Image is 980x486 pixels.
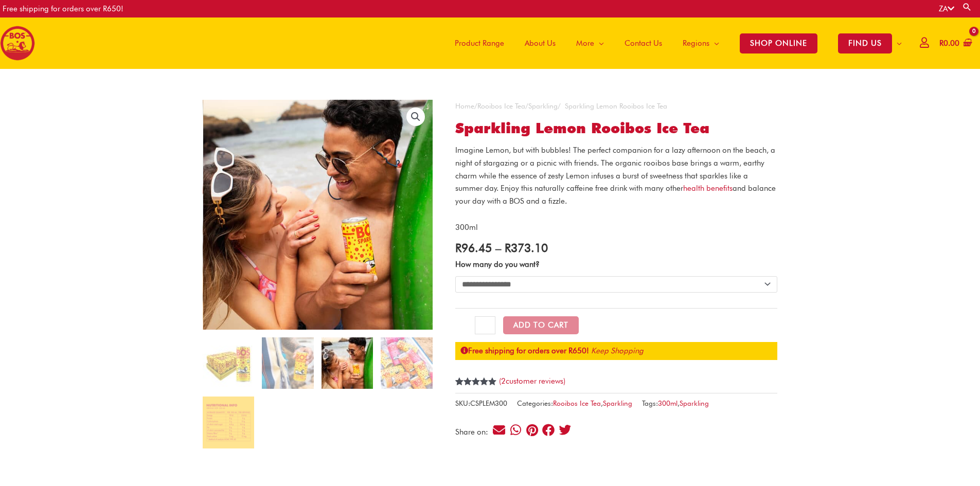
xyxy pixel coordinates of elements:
span: FIND US [838,33,892,53]
a: Product Range [444,17,514,69]
span: CSPLEM300 [470,399,507,407]
img: Sparkling Lemon Rooibos Ice Tea - Image 3 [322,337,373,389]
span: Contact Us [625,28,662,59]
img: Sparkling Lemon Rooibos Ice Tea - Image 4 [381,337,432,389]
a: Keep Shopping [591,346,644,355]
a: Home [455,102,474,110]
a: View Shopping Cart, empty [937,32,972,55]
a: ZA [939,4,954,13]
a: Sparkling [680,399,709,407]
bdi: 96.45 [455,241,492,255]
a: Regions [672,17,729,69]
img: sparkling lemon rooibos ice tea [203,337,254,389]
input: Product quantity [475,316,495,335]
a: Search button [962,2,972,12]
bdi: 0.00 [939,39,959,48]
img: Sparkling Lemon Rooibos Ice Tea - Image 5 [203,397,254,448]
a: Sparkling [528,102,558,110]
span: R [505,241,511,255]
div: Share on whatsapp [509,423,523,437]
button: Add to Cart [503,316,579,334]
span: Regions [683,28,709,59]
a: View full-screen image gallery [406,107,425,126]
p: 300ml [455,221,777,234]
div: Share on: [455,428,492,436]
a: 300ml [658,399,678,407]
div: Share on pinterest [525,423,539,437]
p: Imagine Lemon, but with bubbles! The perfect companion for a lazy afternoon on the beach, a night... [455,144,777,208]
h1: Sparkling Lemon Rooibos Ice Tea [455,120,777,137]
a: Rooibos Ice Tea [553,399,601,407]
a: More [566,17,614,69]
nav: Site Navigation [437,17,912,69]
label: How many do you want? [455,260,540,269]
span: R [455,241,461,255]
nav: Breadcrumb [455,100,777,113]
span: About Us [525,28,556,59]
div: Share on facebook [542,423,556,437]
a: (2customer reviews) [499,376,565,386]
div: Share on twitter [558,423,572,437]
span: 2 [455,377,459,397]
span: Rated out of 5 based on customer ratings [455,377,497,420]
strong: Free shipping for orders over R650! [460,346,589,355]
span: More [576,28,594,59]
span: SHOP ONLINE [740,33,817,53]
div: Share on email [492,423,506,437]
bdi: 373.10 [505,241,548,255]
img: Sparkling Lemon Rooibos Ice Tea - Image 2 [262,337,313,389]
span: – [495,241,501,255]
span: R [939,39,943,48]
span: Product Range [455,28,504,59]
a: About Us [514,17,566,69]
span: 2 [501,376,506,386]
a: Contact Us [614,17,672,69]
span: SKU: [455,397,507,410]
span: Categories: , [517,397,632,410]
a: Sparkling [603,399,632,407]
span: Tags: , [642,397,709,410]
a: SHOP ONLINE [729,17,828,69]
a: Rooibos Ice Tea [477,102,525,110]
a: health benefits [683,184,733,193]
